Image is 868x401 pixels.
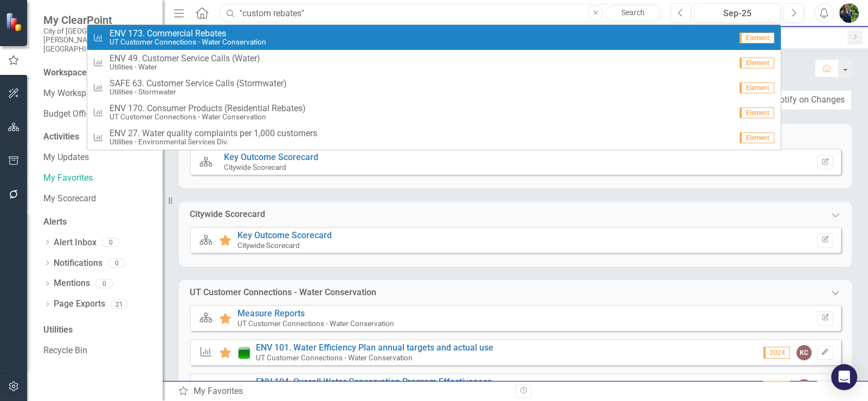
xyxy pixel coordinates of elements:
[54,277,90,290] a: Mentions
[178,385,507,398] div: My Favorites
[237,346,250,359] img: On Target
[43,172,152,184] a: My Favorites
[110,88,287,96] small: Utilities - Stormwater
[54,257,102,270] a: Notifications
[606,5,660,21] a: Search
[698,7,777,20] div: Sep-25
[190,208,265,221] div: Citywide Scorecard
[102,238,119,247] div: 0
[256,353,413,362] small: UT Customer Connections - Water Conservation
[740,58,774,68] span: Element
[43,324,152,336] div: Utilities
[774,94,845,106] div: Notify on Changes
[43,193,152,205] a: My Scorecard
[87,25,781,50] a: ENV 173. Commercial RebatesUT Customer Connections - Water ConservationElement
[110,113,306,121] small: UT Customer Connections - Water Conservation
[43,345,152,357] a: Recycle Bin
[110,38,266,46] small: UT Customer Connections - Water Conservation
[43,216,152,228] div: Alerts
[237,230,332,240] a: Key Outcome Scorecard
[740,107,774,118] span: Element
[220,4,663,23] input: Search ClearPoint...
[87,50,781,75] a: ENV 49. Customer Service Calls (Water)Utilities - WaterElement
[110,129,317,138] span: ENV 27. Water quality complaints per 1,000 customers
[95,279,113,288] div: 0
[796,345,812,360] div: KC
[237,308,305,319] a: Measure Reports
[87,100,781,125] a: ENV 170. Consumer Products (Residential Rebates)UT Customer Connections - Water ConservationElement
[740,82,774,93] span: Element
[224,152,318,162] a: Key Outcome Scorecard
[256,342,493,353] a: ENV 101. Water Efficiency Plan annual targets and actual use
[108,258,125,268] div: 0
[110,138,317,146] small: Utilities - Environmental Services Div.
[54,237,97,249] a: Alert Inbox
[87,75,781,100] a: SAFE 63. Customer Service Calls (Stormwater)Utilities - StormwaterElement
[694,3,781,23] button: Sep-25
[110,29,266,39] span: ENV 173. Commercial Rebates
[43,108,152,120] a: Budget Office Workspace
[237,380,250,393] img: On Target
[224,163,286,171] small: Citywide Scorecard
[5,12,24,31] img: ClearPoint Strategy
[43,151,152,164] a: My Updates
[237,319,394,328] small: UT Customer Connections - Water Conservation
[110,63,260,71] small: Utilities - Water
[43,14,152,27] span: My ClearPoint
[190,287,376,299] div: UT Customer Connections - Water Conservation
[43,67,91,79] div: Workspaces
[54,298,105,310] a: Page Exports
[111,300,128,309] div: 21
[763,381,790,393] span: 2024
[763,347,790,359] span: 2024
[110,54,260,63] span: ENV 49. Customer Service Calls (Water)
[237,241,300,250] small: Citywide Scorecard
[87,125,781,150] a: ENV 27. Water quality complaints per 1,000 customersUtilities - Environmental Services Div.Element
[839,3,859,23] img: Alice Conovitz
[43,131,152,143] div: Activities
[43,87,152,100] a: My Workspace
[43,27,152,53] small: City of [GEOGRAPHIC_DATA][PERSON_NAME], [GEOGRAPHIC_DATA]
[817,155,833,169] button: Set Home Page
[110,104,306,113] span: ENV 170. Consumer Products (Residential Rebates)
[740,132,774,143] span: Element
[831,364,857,390] div: Open Intercom Messenger
[110,79,287,88] span: SAFE 63. Customer Service Calls (Stormwater)
[740,33,774,43] span: Element
[796,379,812,394] div: KC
